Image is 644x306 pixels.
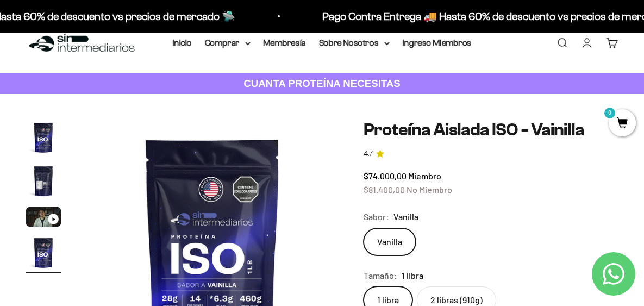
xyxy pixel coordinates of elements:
button: Ir al artículo 2 [26,164,61,202]
img: Proteína Aislada ISO - Vainilla [26,235,61,270]
span: No Miembro [407,184,452,195]
h1: Proteína Aislada ISO - Vainilla [364,120,618,139]
summary: Comprar [205,36,251,50]
a: 4.74.7 de 5.0 estrellas [364,148,618,160]
span: Vanilla [393,210,418,224]
img: Proteína Aislada ISO - Vainilla [26,164,61,198]
span: 1 libra [402,268,423,283]
a: Inicio [173,38,192,47]
a: Membresía [264,38,306,47]
a: Ingreso Miembros [403,38,472,47]
img: Proteína Aislada ISO - Vainilla [26,120,61,155]
legend: Sabor: [364,210,389,224]
span: 4.7 [364,148,373,160]
legend: Tamaño: [364,268,397,283]
span: $81.400,00 [364,184,405,195]
button: Ir al artículo 1 [26,120,61,158]
span: Miembro [408,171,441,181]
strong: CUANTA PROTEÍNA NECESITAS [243,78,401,89]
a: 0 [609,118,636,130]
button: Ir al artículo 3 [26,207,61,230]
button: Ir al artículo 4 [26,235,61,273]
span: $74.000,00 [364,171,407,181]
mark: 0 [603,107,616,120]
summary: Sobre Nosotros [319,36,390,50]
